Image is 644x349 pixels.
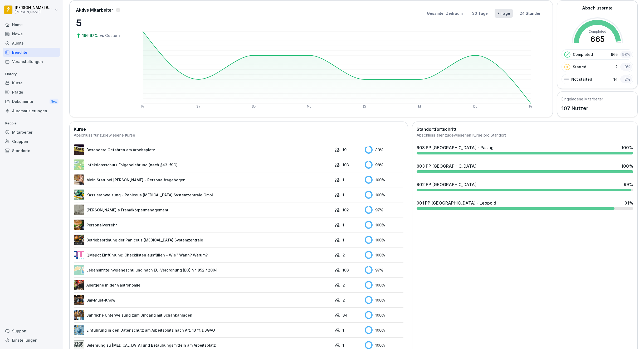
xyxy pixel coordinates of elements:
p: Completed [573,52,593,57]
div: 100 % [365,296,403,304]
p: 1 [343,177,344,183]
a: 803 PP [GEOGRAPHIC_DATA]100% [414,161,635,175]
div: Einstellungen [3,336,60,345]
p: 2 [615,64,618,70]
button: 24 Stunden [517,9,544,18]
a: Berichte [3,48,60,57]
a: 901 PP [GEOGRAPHIC_DATA] - Leopold91% [414,198,635,212]
div: 100 % [621,163,633,169]
div: 100 % [621,144,633,151]
div: 97 % [365,206,403,214]
div: 2 % [620,75,632,83]
p: vs Gestern [100,33,120,38]
a: Gruppen [3,137,60,146]
div: 97 % [365,266,403,274]
text: Mi [418,105,422,108]
div: 901 PP [GEOGRAPHIC_DATA] - Leopold [417,200,496,206]
div: 100 % [365,281,403,289]
img: zq4t51x0wy87l3xh8s87q7rq.png [74,144,84,155]
a: Standorte [3,146,60,155]
div: 0 % [620,63,632,71]
p: 103 [343,267,349,273]
div: 100 % [365,236,403,244]
text: Mo [307,105,311,108]
button: 30 Tage [470,9,490,18]
div: 100 % [365,251,403,259]
h5: Eingeladene Mitarbeiter [562,96,603,102]
div: Automatisierungen [3,106,60,115]
a: Bar-Must-Know [74,295,332,305]
img: etou62n52bjq4b8bjpe35whp.png [74,310,84,320]
a: Allergene in der Gastronomie [74,280,332,290]
p: 1 [343,222,344,228]
a: 902 PP [GEOGRAPHIC_DATA]99% [414,179,635,193]
p: Aktive Mitarbeiter [76,7,113,13]
a: Einführung in den Datenschutz am Arbeitsplatz nach Art. 13 ff. DSGVO [74,325,332,335]
img: tgff07aey9ahi6f4hltuk21p.png [74,159,84,170]
a: News [3,29,60,38]
a: Audits [3,38,60,48]
div: New [50,99,58,105]
img: avw4yih0pjczq94wjribdn74.png [74,295,84,305]
div: 902 PP [GEOGRAPHIC_DATA] [417,181,476,188]
p: 2 [343,297,345,303]
p: People [3,119,60,128]
img: rsy9vu330m0sw5op77geq2rv.png [74,250,84,260]
text: Sa [196,105,200,108]
p: Started [573,64,586,70]
button: 7 Tage [495,9,513,18]
a: DokumenteNew [3,97,60,106]
div: Pfade [3,88,60,97]
div: 100 % [365,176,403,184]
img: erelp9ks1mghlbfzfpgfvnw0.png [74,235,84,245]
a: Mitarbeiter [3,128,60,137]
p: 14 [613,76,618,82]
div: 100 % [365,311,403,319]
text: Fr [529,105,532,108]
div: Home [3,20,60,29]
p: 1 [343,237,344,243]
p: 5 [76,16,129,30]
img: ltafy9a5l7o16y10mkzj65ij.png [74,205,84,215]
img: x7xa5977llyo53hf30kzdyol.png [74,325,84,335]
p: 34 [343,312,348,318]
a: Lebensmittelhygieneschulung nach EU-Verordnung (EG) Nr. 852 / 2004 [74,265,332,275]
div: 100 % [365,326,403,334]
a: 903 PP [GEOGRAPHIC_DATA] - Pasing100% [414,142,635,157]
div: 100 % [365,221,403,229]
p: 665 [611,52,618,57]
img: zd24spwykzjjw3u1wcd2ptki.png [74,220,84,230]
a: Infektionsschutz Folgebelehrung (nach §43 IfSG) [74,159,332,170]
h2: Abschlussrate [582,5,613,11]
img: aaay8cu0h1hwaqqp9269xjan.png [74,174,84,185]
p: Not started [571,76,592,82]
a: Kurse [3,78,60,88]
div: 98 % [620,51,632,58]
img: fvkk888r47r6bwfldzgy1v13.png [74,190,84,200]
a: Veranstaltungen [3,57,60,66]
p: [PERSON_NAME] [15,10,53,14]
p: 102 [343,207,349,213]
div: Abschluss für zugewiesene Kurse [74,132,403,138]
p: 1 [343,342,344,348]
a: [PERSON_NAME]`s Fremdkörpermanagement [74,205,332,215]
p: 1 [343,192,344,198]
p: 1 [343,327,344,333]
p: 2 [343,252,345,258]
text: So [252,105,256,108]
a: QMspot Einführung: Checklisten ausfüllen - Wie? Wann? Warum? [74,250,332,260]
div: Dokumente [3,97,60,106]
div: Support [3,326,60,336]
div: 91 % [625,200,633,206]
div: Abschluss aller zugewiesenen Kurse pro Standort [417,132,633,138]
button: Gesamter Zeitraum [424,9,465,18]
text: Do [473,105,477,108]
h2: Standortfortschritt [417,126,633,132]
a: Jährliche Unterweisung zum Umgang mit Schankanlagen [74,310,332,320]
img: gxsnf7ygjsfsmxd96jxi4ufn.png [74,265,84,275]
